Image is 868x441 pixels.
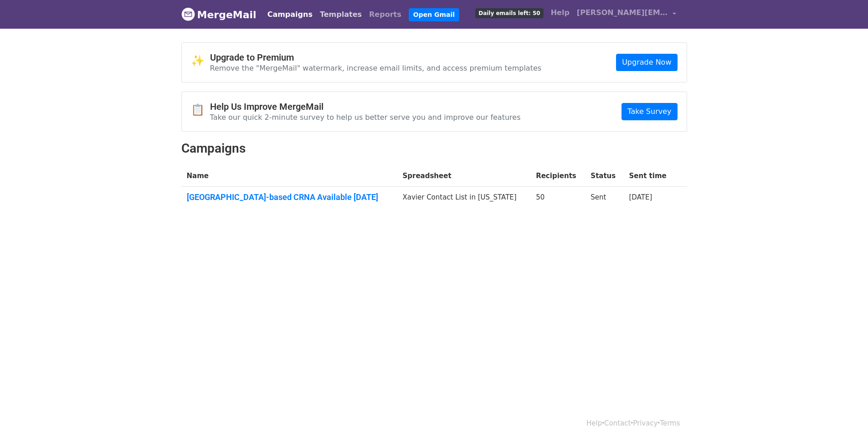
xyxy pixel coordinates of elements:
[187,192,392,202] a: [GEOGRAPHIC_DATA]-based CRNA Available [DATE]
[573,4,680,25] a: [PERSON_NAME][EMAIL_ADDRESS][DOMAIN_NAME]
[629,193,652,201] a: [DATE]
[365,5,405,24] a: Reports
[530,165,585,187] th: Recipients
[633,419,657,427] a: Privacy
[181,7,195,21] img: MergeMail logo
[210,63,542,73] p: Remove the "MergeMail" watermark, increase email limits, and access premium templates
[577,7,668,18] span: [PERSON_NAME][EMAIL_ADDRESS][DOMAIN_NAME]
[475,8,543,18] span: Daily emails left: 50
[264,5,316,24] a: Campaigns
[191,103,210,117] span: 📋
[397,165,530,187] th: Spreadsheet
[530,187,585,211] td: 50
[604,419,631,427] a: Contact
[586,419,602,427] a: Help
[822,397,868,441] iframe: Chat Widget
[210,52,542,63] h4: Upgrade to Premium
[616,54,677,71] a: Upgrade Now
[624,165,675,187] th: Sent time
[316,5,365,24] a: Templates
[660,419,680,427] a: Terms
[181,5,257,24] a: MergeMail
[210,101,521,112] h4: Help Us Improve MergeMail
[181,141,687,156] h2: Campaigns
[210,113,521,122] p: Take our quick 2-minute survey to help us better serve you and improve our features
[585,187,623,211] td: Sent
[409,8,459,21] a: Open Gmail
[397,187,530,211] td: Xavier Contact List in [US_STATE]
[191,54,210,67] span: ✨
[585,165,623,187] th: Status
[472,4,547,22] a: Daily emails left: 50
[547,4,573,22] a: Help
[621,103,677,120] a: Take Survey
[181,165,397,187] th: Name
